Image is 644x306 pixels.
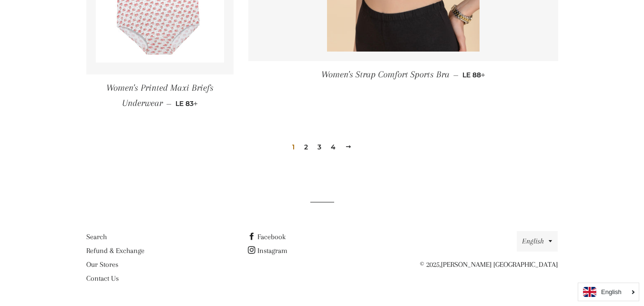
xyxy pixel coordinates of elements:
a: English [583,287,634,297]
i: English [601,289,622,295]
a: 2 [300,140,312,154]
span: LE 88 [462,71,485,79]
a: Women's Strap Comfort Sports Bra — LE 88 [248,61,558,88]
button: English [517,231,558,252]
a: Contact Us [86,274,119,283]
span: Women's Printed Maxi Briefs Underwear [106,83,214,108]
a: Refund & Exchange [86,246,144,255]
a: Our Stores [86,260,118,269]
p: © 2025, [410,259,558,271]
a: 3 [314,140,325,154]
a: Women's Printed Maxi Briefs Underwear — LE 83 [86,74,234,117]
span: Women's Strap Comfort Sports Bra [321,69,450,80]
a: Instagram [248,246,287,255]
a: [PERSON_NAME] [GEOGRAPHIC_DATA] [441,260,558,269]
span: — [166,99,172,108]
span: 1 [288,140,298,154]
span: — [453,71,459,79]
span: LE 83 [175,99,198,108]
a: 4 [327,140,339,154]
a: Search [86,232,107,241]
a: Facebook [248,232,286,241]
